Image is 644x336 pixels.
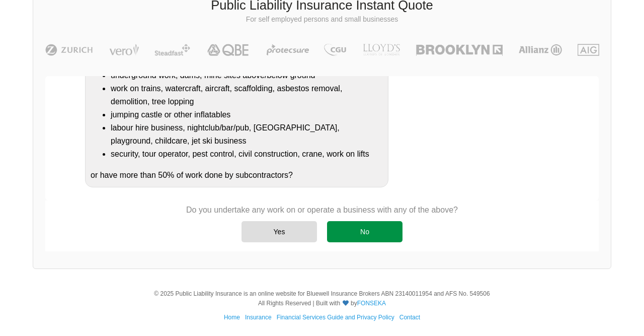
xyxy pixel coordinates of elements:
img: QBE | Public Liability Insurance [201,44,256,56]
li: jumping castle or other inflatables [111,108,383,121]
li: security, tour operator, pest control, civil construction, crane, work on lifts [111,148,383,161]
a: Financial Services Guide and Privacy Policy [277,314,394,321]
img: Protecsure | Public Liability Insurance [263,44,313,56]
p: For self employed persons and small businesses [41,15,603,25]
img: AIG | Public Liability Insurance [574,44,603,56]
div: No [327,221,403,242]
img: Vero | Public Liability Insurance [105,44,143,56]
img: Allianz | Public Liability Insurance [514,44,567,56]
li: work on trains, watercraft, aircraft, scaffolding, asbestos removal, demolition, tree lopping [111,82,383,108]
a: Home [224,314,240,321]
a: Contact [399,314,420,321]
a: FONSEKA [357,300,386,307]
li: labour hire business, nightclub/bar/pub, [GEOGRAPHIC_DATA], playground, childcare, jet ski business [111,121,383,148]
img: Brooklyn | Public Liability Insurance [412,44,506,56]
div: Yes [242,221,317,242]
a: Insurance [245,314,272,321]
img: Steadfast | Public Liability Insurance [150,44,195,56]
img: LLOYD's | Public Liability Insurance [357,44,406,56]
p: Do you undertake any work on or operate a business with any of the above? [186,205,458,216]
img: CGU | Public Liability Insurance [320,44,350,56]
img: Zurich | Public Liability Insurance [41,44,98,56]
